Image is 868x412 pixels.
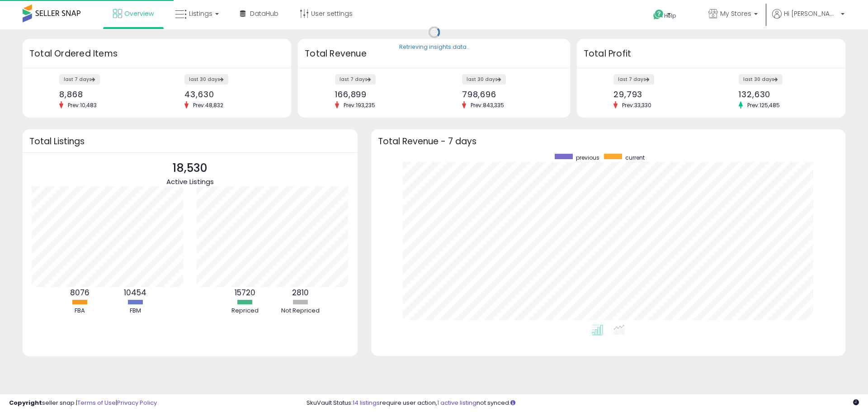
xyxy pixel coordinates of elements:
div: FBA [52,307,107,315]
span: Hi [PERSON_NAME] [784,9,838,18]
label: last 7 days [59,74,100,85]
a: Help [646,2,694,29]
div: FBM [108,307,162,315]
i: Click here to read more about un-synced listings. [510,400,515,406]
div: SkuVault Status: require user action, not synced. [307,399,859,407]
span: Prev: 193,235 [339,101,380,109]
i: Get Help [653,9,664,20]
h3: Total Ordered Items [29,47,284,60]
span: DataHub [250,9,278,18]
div: 43,630 [184,90,275,99]
h3: Total Revenue - 7 days [378,138,839,145]
span: Prev: 843,335 [466,101,509,109]
a: 1 active listing [437,398,476,407]
a: Terms of Use [77,398,116,407]
span: Prev: 10,483 [63,101,101,109]
label: last 30 days [462,74,506,85]
div: 166,899 [335,90,427,99]
span: Listings [189,9,212,18]
p: 18,530 [166,160,214,177]
span: previous [576,154,599,161]
div: 132,630 [739,90,830,99]
label: last 30 days [739,74,783,85]
span: Overview [124,9,154,18]
b: 10454 [124,287,146,298]
div: seller snap | | [9,399,157,407]
span: Prev: 125,485 [743,101,784,109]
span: Help [664,12,676,19]
div: Retrieving insights data.. [399,43,469,52]
div: 798,696 [462,90,554,99]
b: 2810 [292,287,309,298]
span: Prev: 33,330 [618,101,656,109]
span: My Stores [720,9,751,18]
a: Privacy Policy [117,398,157,407]
div: 8,868 [59,90,150,99]
h3: Total Listings [29,138,351,145]
h3: Total Revenue [305,47,563,60]
label: last 30 days [184,74,228,85]
b: 8076 [70,287,90,298]
label: last 7 days [335,74,376,85]
span: Prev: 48,832 [189,101,228,109]
a: 14 listings [353,398,380,407]
span: Active Listings [166,177,214,186]
div: Not Repriced [274,307,328,315]
a: Hi [PERSON_NAME] [772,9,844,29]
div: Repriced [218,307,272,315]
span: current [625,154,645,161]
b: 15720 [235,287,255,298]
h3: Total Profit [584,47,839,60]
div: 29,793 [613,90,704,99]
label: last 7 days [613,74,654,85]
strong: Copyright [9,398,42,407]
